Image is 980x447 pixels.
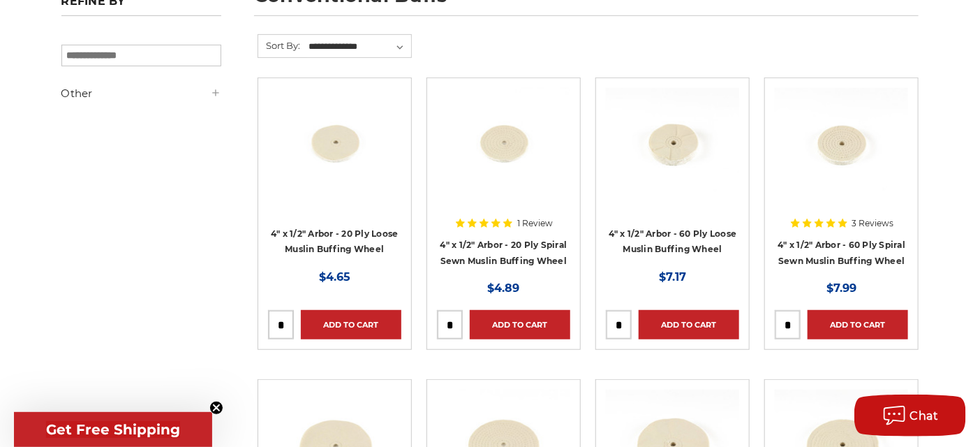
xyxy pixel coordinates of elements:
[910,409,939,423] span: Chat
[437,88,570,264] a: 4 inch spiral sewn 20 ply conventional buffing wheel
[606,88,739,264] a: 4" x 1/2" Arbor - 60 Ply Loose Muslin Buffing Wheel
[826,281,856,295] span: $7.99
[306,36,411,57] select: Sort By:
[778,240,905,266] a: 4" x 1/2" Arbor - 60 Ply Spiral Sewn Muslin Buffing Wheel
[268,88,401,200] img: small buffing wheel 4 inch 20 ply muslin cotton
[775,88,908,200] img: 4 inch muslin buffing wheel spiral sewn 60 ply
[854,395,966,437] button: Chat
[775,88,908,264] a: 4 inch muslin buffing wheel spiral sewn 60 ply
[606,88,739,200] img: 4" x 1/2" Arbor - 60 Ply Loose Muslin Buffing Wheel
[14,412,212,447] div: Get Free ShippingClose teaser
[61,85,221,102] h5: Other
[440,240,567,266] a: 4" x 1/2" Arbor - 20 Ply Spiral Sewn Muslin Buffing Wheel
[488,281,520,295] span: $4.89
[209,401,223,415] button: Close teaser
[268,88,401,264] a: small buffing wheel 4 inch 20 ply muslin cotton
[659,270,686,284] span: $7.17
[470,310,570,339] a: Add to Cart
[639,310,739,339] a: Add to Cart
[301,310,401,339] a: Add to Cart
[319,270,350,284] span: $4.65
[46,421,180,438] span: Get Free Shipping
[437,88,570,200] img: 4 inch spiral sewn 20 ply conventional buffing wheel
[258,35,300,56] label: Sort By:
[808,310,908,339] a: Add to Cart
